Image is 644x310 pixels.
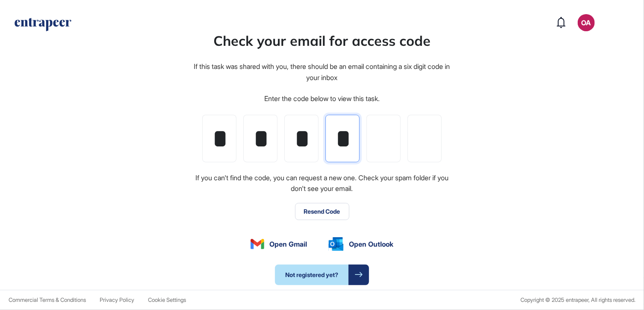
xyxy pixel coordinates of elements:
div: Copyright © 2025 entrapeer, All rights reserved. [520,297,635,303]
a: Not registered yet? [275,265,369,285]
a: entrapeer-logo [14,18,72,34]
span: Open Gmail [269,239,307,249]
button: OA [578,14,595,31]
div: Enter the code below to view this task. [264,93,380,104]
a: Open Gmail [251,239,307,249]
div: If this task was shared with you, there should be an email containing a six digit code in your inbox [193,61,451,83]
button: Resend Code [295,203,349,220]
a: Privacy Policy [100,297,134,303]
span: Open Outlook [349,239,393,249]
div: If you can't find the code, you can request a new one. Check your spam folder if you don't see yo... [193,173,451,194]
a: Open Outlook [328,237,393,251]
span: Not registered yet? [275,265,349,285]
span: Cookie Settings [148,296,186,303]
a: Cookie Settings [148,297,186,303]
a: Commercial Terms & Conditions [9,297,86,303]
